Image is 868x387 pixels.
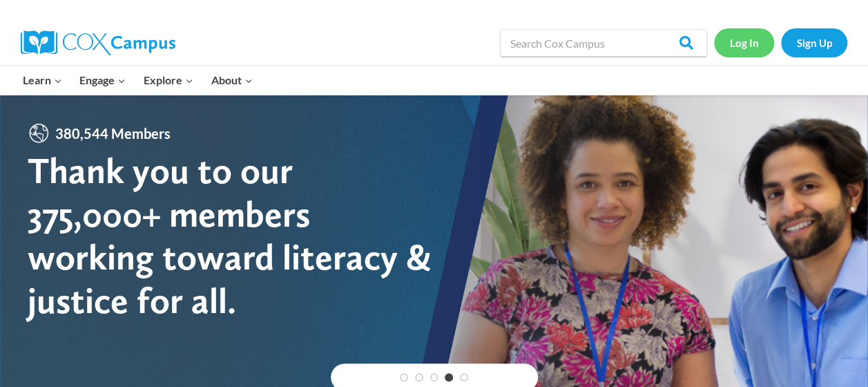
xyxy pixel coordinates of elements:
img: Cox Campus [21,30,175,55]
a: 5 [460,373,468,381]
nav: Primary Navigation [14,66,261,95]
button: Child menu of Learn [14,66,71,95]
span: 380,544 Members [50,122,176,144]
input: Search Cox Campus [500,29,707,57]
nav: Secondary Navigation [714,28,847,57]
a: 1 [400,373,408,381]
a: 3 [430,373,438,381]
a: 2 [415,373,423,381]
a: Log In [714,28,774,57]
button: Child menu of Engage [71,66,135,95]
button: Child menu of Explore [135,66,202,95]
a: 4 [445,373,453,381]
a: Sign Up [781,28,847,57]
button: Child menu of About [202,66,262,95]
div: Thank you to our 375,000+ members working toward literacy & justice for all. [28,149,434,322]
